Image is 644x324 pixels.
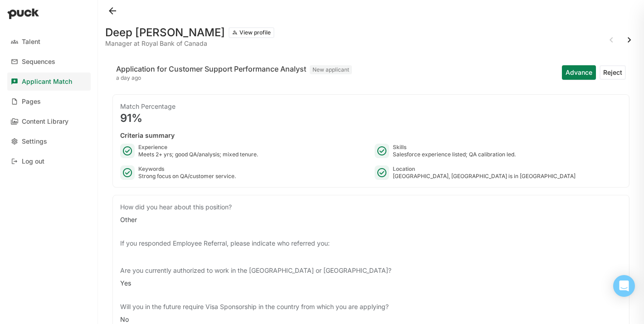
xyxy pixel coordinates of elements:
a: Pages [7,92,91,111]
div: Experience [138,144,258,151]
a: Sequences [7,53,91,71]
div: Meets 2+ yrs; good QA/analysis; mixed tenure. [138,151,258,158]
div: Other [120,215,622,224]
div: How did you hear about this position? [120,203,622,212]
div: a day ago [116,74,352,82]
button: Advance [562,65,596,80]
a: Content Library [7,112,91,131]
a: Applicant Match [7,73,91,91]
div: Criteria summary [120,131,622,140]
h1: Deep [PERSON_NAME] [105,27,225,38]
div: [GEOGRAPHIC_DATA], [GEOGRAPHIC_DATA] is in [GEOGRAPHIC_DATA] [393,173,576,180]
div: Skills [393,144,516,151]
div: Will you in the future require Visa Sponsorship in the country from which you are applying? [120,302,622,311]
div: New applicant [310,65,352,74]
button: Reject [600,65,626,80]
div: Manager at Royal Bank of Canada [105,40,274,47]
div: Yes [120,279,622,288]
div: Talent [22,38,40,46]
div: No [120,315,622,324]
div: Applicant Match [22,78,72,86]
div: Strong focus on QA/customer service. [138,173,236,180]
div: Application for Customer Support Performance Analyst [116,63,306,74]
div: Content Library [22,118,68,126]
div: 91% [120,113,622,124]
div: Settings [22,138,47,145]
a: Talent [7,33,91,51]
div: Log out [22,158,44,165]
div: Open Intercom Messenger [613,275,635,297]
button: View profile [229,27,274,38]
a: Settings [7,132,91,150]
div: Location [393,165,576,173]
div: If you responded Employee Referral, please indicate who referred you: [120,239,622,248]
div: Keywords [138,165,236,173]
div: Salesforce experience listed; QA calibration led. [393,151,516,158]
div: Pages [22,98,41,106]
div: Are you currently authorized to work in the [GEOGRAPHIC_DATA] or [GEOGRAPHIC_DATA]? [120,266,622,275]
div: Match Percentage [120,102,622,111]
div: Sequences [22,58,55,66]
